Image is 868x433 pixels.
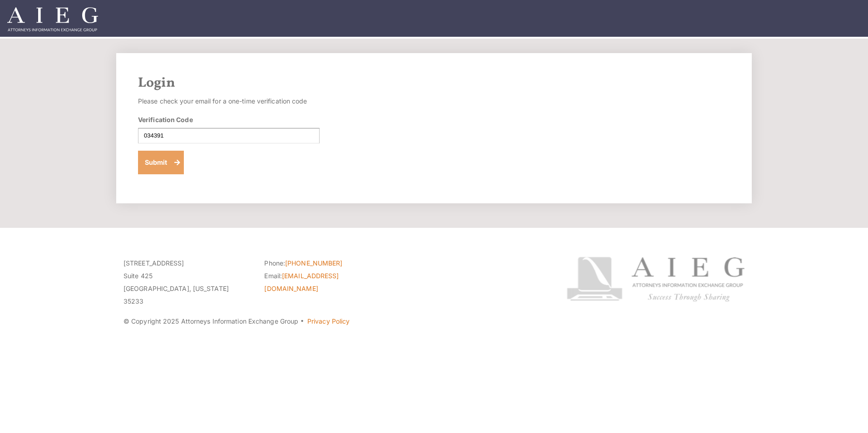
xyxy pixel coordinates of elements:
[138,115,193,124] label: Verification Code
[567,257,745,302] img: Attorneys Information Exchange Group logo
[123,257,251,308] p: [STREET_ADDRESS] Suite 425 [GEOGRAPHIC_DATA], [US_STATE] 35233
[285,259,342,267] a: [PHONE_NUMBER]
[138,151,184,174] button: Submit
[307,317,350,325] a: Privacy Policy
[264,257,391,270] li: Phone:
[300,321,304,325] span: ·
[7,7,98,31] img: Attorneys Information Exchange Group
[123,315,533,328] p: © Copyright 2025 Attorneys Information Exchange Group
[264,272,339,292] a: [EMAIL_ADDRESS][DOMAIN_NAME]
[264,270,391,295] li: Email:
[138,75,730,91] h2: Login
[138,95,320,108] p: Please check your email for a one-time verification code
